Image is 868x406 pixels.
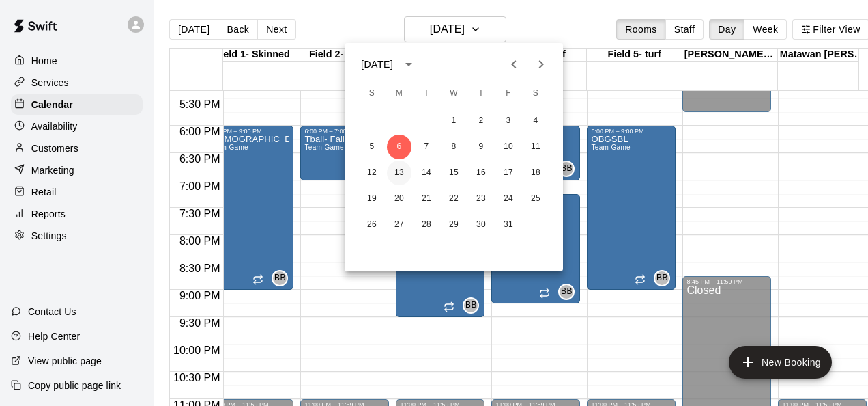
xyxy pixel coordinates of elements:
[442,135,466,159] button: 8
[469,213,493,237] button: 30
[387,187,411,211] button: 20
[500,51,527,78] button: Previous month
[414,135,439,159] button: 7
[360,213,384,237] button: 26
[496,161,521,185] button: 17
[469,187,493,211] button: 23
[523,135,548,159] button: 11
[414,161,439,185] button: 14
[442,109,466,133] button: 1
[387,213,411,237] button: 27
[414,80,439,107] span: Tuesday
[360,161,384,185] button: 12
[523,187,548,211] button: 25
[523,109,548,133] button: 4
[496,213,521,237] button: 31
[442,80,466,107] span: Wednesday
[442,187,466,211] button: 22
[360,187,384,211] button: 19
[387,80,411,107] span: Monday
[360,135,384,159] button: 5
[469,109,493,133] button: 2
[523,161,548,185] button: 18
[414,187,439,211] button: 21
[361,57,393,72] div: [DATE]
[442,161,466,185] button: 15
[360,80,384,107] span: Sunday
[496,135,521,159] button: 10
[469,135,493,159] button: 9
[523,80,548,107] span: Saturday
[442,213,466,237] button: 29
[469,161,493,185] button: 16
[469,80,493,107] span: Thursday
[387,161,411,185] button: 13
[527,51,555,78] button: Next month
[496,187,521,211] button: 24
[414,213,439,237] button: 28
[496,109,521,133] button: 3
[387,135,411,159] button: 6
[397,53,420,76] button: calendar view is open, switch to year view
[496,80,521,107] span: Friday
